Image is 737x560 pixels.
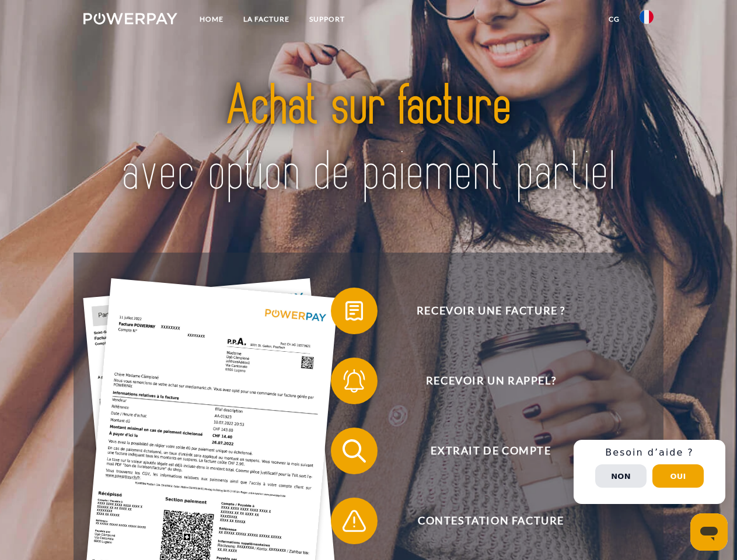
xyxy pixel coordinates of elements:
span: Extrait de compte [348,428,634,474]
img: title-powerpay_fr.svg [111,56,626,223]
button: Oui [652,464,704,488]
img: logo-powerpay-white.svg [83,13,177,24]
img: qb_search.svg [340,436,369,466]
a: Home [190,9,233,30]
img: qb_warning.svg [340,506,369,535]
button: Recevoir une facture ? [331,288,634,334]
iframe: Bouton de lancement de la fenêtre de messagerie [690,513,728,551]
img: fr [640,10,654,24]
button: Non [595,464,647,488]
button: Contestation Facture [331,498,634,544]
img: qb_bill.svg [340,296,369,325]
button: Recevoir un rappel? [331,358,634,404]
a: LA FACTURE [233,9,299,30]
span: Recevoir une facture ? [348,288,634,334]
span: Contestation Facture [348,498,634,544]
a: Support [299,9,355,30]
a: CG [599,9,630,30]
button: Extrait de compte [331,428,634,474]
span: Recevoir un rappel? [348,358,634,404]
h3: Besoin d’aide ? [581,447,718,459]
div: Schnellhilfe [574,440,725,504]
img: qb_bell.svg [340,366,369,395]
